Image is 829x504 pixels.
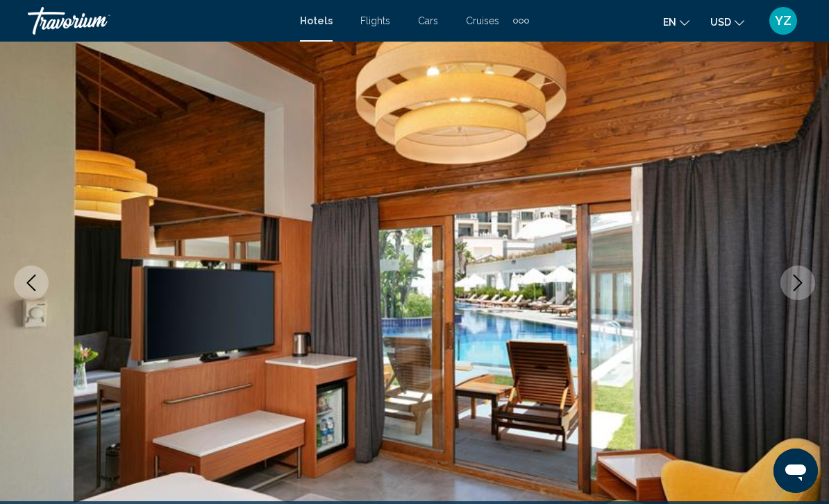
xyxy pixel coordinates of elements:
[710,17,731,28] span: USD
[663,17,676,28] span: en
[28,7,286,35] a: Travorium
[663,12,689,32] button: Change language
[418,15,438,26] a: Cars
[360,15,390,26] a: Flights
[775,14,792,28] span: YZ
[513,10,529,32] button: Extra navigation items
[300,15,333,26] a: Hotels
[765,6,801,35] button: User Menu
[14,266,49,300] button: Previous image
[466,15,499,26] a: Cruises
[710,12,744,32] button: Change currency
[773,449,818,493] iframe: Кнопка запуска окна обмена сообщениями
[780,266,815,300] button: Next image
